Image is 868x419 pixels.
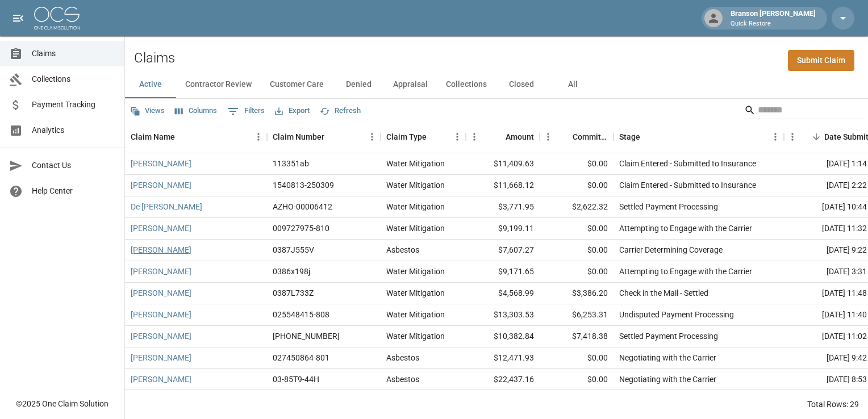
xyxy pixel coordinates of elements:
[273,158,309,169] div: 113351ab
[176,71,261,98] button: Contractor Review
[386,179,445,191] div: Water Mitigation
[131,223,191,234] a: [PERSON_NAME]
[490,129,506,145] button: Sort
[466,369,540,391] div: $22,437.16
[131,266,191,277] a: [PERSON_NAME]
[386,223,445,234] div: Water Mitigation
[427,129,443,145] button: Sort
[808,129,824,145] button: Sort
[466,304,540,326] div: $13,303.53
[32,124,115,136] span: Analytics
[506,121,534,153] div: Amount
[619,244,723,255] div: Carrier Determining Coverage
[540,369,614,391] div: $0.00
[466,326,540,347] div: $10,382.84
[788,50,854,71] a: Submit Claim
[131,309,191,320] a: [PERSON_NAME]
[224,102,268,120] button: Show filters
[386,266,445,277] div: Water Mitigation
[261,71,333,98] button: Customer Care
[386,330,445,342] div: Water Mitigation
[540,240,614,261] div: $0.00
[540,261,614,283] div: $0.00
[172,102,220,120] button: Select columns
[386,201,445,212] div: Water Mitigation
[547,71,598,98] button: All
[273,309,329,320] div: 025548415-808
[807,399,859,410] div: Total Rows: 29
[619,266,752,277] div: Attempting to Engage with the Carrier
[496,71,547,98] button: Closed
[131,287,191,299] a: [PERSON_NAME]
[540,121,614,153] div: Committed Amount
[32,48,115,60] span: Claims
[131,374,191,385] a: [PERSON_NAME]
[250,128,267,145] button: Menu
[466,347,540,369] div: $12,471.93
[267,121,381,153] div: Claim Number
[175,129,191,145] button: Sort
[273,179,334,191] div: 1540813-250309
[386,309,445,320] div: Water Mitigation
[32,185,115,197] span: Help Center
[540,175,614,196] div: $0.00
[273,374,319,385] div: 03-85T9-44H
[767,128,784,145] button: Menu
[386,374,419,385] div: Asbestos
[540,196,614,218] div: $2,622.32
[449,128,466,145] button: Menu
[273,352,329,363] div: 027450864-801
[619,309,734,320] div: Undisputed Payment Processing
[466,153,540,175] div: $11,409.63
[540,304,614,326] div: $6,253.31
[324,129,340,145] button: Sort
[437,71,496,98] button: Collections
[619,223,752,234] div: Attempting to Engage with the Carrier
[364,128,381,145] button: Menu
[131,158,191,169] a: [PERSON_NAME]
[131,201,202,212] a: De [PERSON_NAME]
[272,102,312,120] button: Export
[540,347,614,369] div: $0.00
[466,175,540,196] div: $11,668.12
[273,287,314,299] div: 0387L733Z
[386,121,427,153] div: Claim Type
[726,8,820,28] div: Branson [PERSON_NAME]
[784,128,801,145] button: Menu
[619,287,708,299] div: Check in the Mail - Settled
[317,102,364,120] button: Refresh
[640,129,656,145] button: Sort
[731,19,816,29] p: Quick Restore
[134,50,175,66] h2: Claims
[381,121,466,153] div: Claim Type
[573,121,608,153] div: Committed Amount
[540,326,614,347] div: $7,418.38
[619,330,718,342] div: Settled Payment Processing
[333,71,384,98] button: Denied
[619,158,756,169] div: Claim Entered - Submitted to Insurance
[32,160,115,171] span: Contact Us
[131,352,191,363] a: [PERSON_NAME]
[466,240,540,261] div: $7,607.27
[384,71,437,98] button: Appraisal
[273,266,310,277] div: 0386x198j
[540,153,614,175] div: $0.00
[466,196,540,218] div: $3,771.95
[7,7,30,30] button: open drawer
[386,244,419,255] div: Asbestos
[619,179,756,191] div: Claim Entered - Submitted to Insurance
[466,121,540,153] div: Amount
[466,283,540,304] div: $4,568.99
[466,128,483,145] button: Menu
[619,374,716,385] div: Negotiating with the Carrier
[127,102,168,120] button: Views
[273,223,329,234] div: 009727975-810
[131,179,191,191] a: [PERSON_NAME]
[131,330,191,342] a: [PERSON_NAME]
[131,244,191,255] a: [PERSON_NAME]
[273,121,324,153] div: Claim Number
[273,201,332,212] div: AZHO-00006412
[614,121,784,153] div: Stage
[131,121,175,153] div: Claim Name
[386,158,445,169] div: Water Mitigation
